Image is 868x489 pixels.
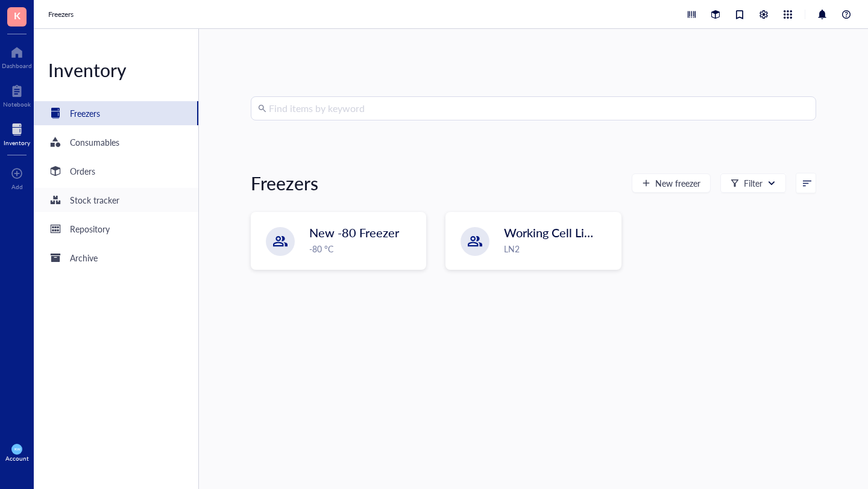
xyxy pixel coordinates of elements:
div: Account [5,455,29,462]
div: Freezers [70,107,100,120]
a: Stock tracker [34,188,198,212]
div: Inventory [34,58,198,82]
div: Orders [70,164,95,178]
div: -80 °C [309,242,418,255]
a: Freezers [48,8,76,20]
div: Filter [744,176,763,190]
a: Archive [34,246,198,270]
a: Notebook [3,81,31,108]
a: Repository [34,217,198,241]
a: Orders [34,159,198,183]
a: Freezers [34,101,198,125]
span: KW [14,447,20,451]
div: Stock tracker [70,193,119,207]
div: Repository [70,222,110,235]
div: Notebook [3,101,31,108]
div: Consumables [70,135,119,149]
span: New freezer [655,178,700,188]
a: Consumables [34,130,198,154]
a: Dashboard [2,43,32,69]
div: Inventory [4,139,30,146]
div: Add [11,183,23,190]
button: New freezer [632,173,711,193]
div: Dashboard [2,62,32,69]
span: K [14,8,20,23]
span: New -80 Freezer [309,224,399,241]
div: Freezers [251,171,318,195]
div: Archive [70,251,98,264]
a: Inventory [4,120,30,146]
div: LN2 [504,242,613,255]
span: Working Cell Lines [504,224,603,241]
